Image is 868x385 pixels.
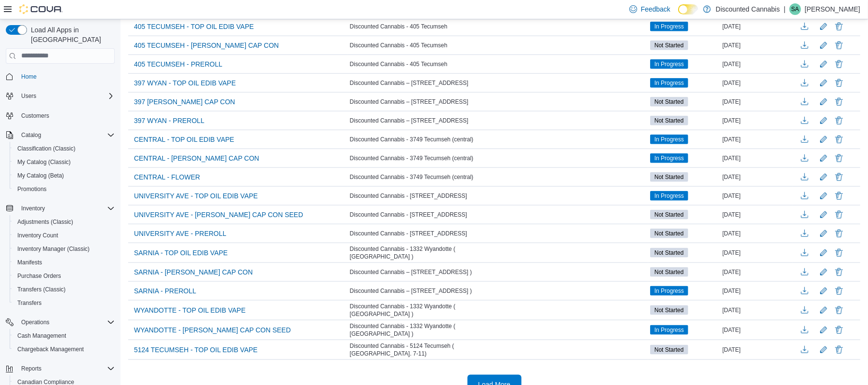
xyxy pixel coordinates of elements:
[721,324,793,336] div: [DATE]
[833,190,845,202] button: Delete
[134,172,200,182] span: CENTRAL - FLOWER
[833,40,845,51] button: Delete
[130,57,226,71] button: 405 TECUMSEH - PREROLL
[650,59,688,69] span: In Progress
[130,132,238,147] button: CENTRAL - TOP OIL EDIB VAPE
[17,363,45,374] button: Reports
[13,330,70,342] a: Cash Management
[721,247,793,259] div: [DATE]
[17,203,115,214] span: Inventory
[13,257,115,268] span: Manifests
[818,303,829,317] button: Edit count details
[17,232,58,239] span: Inventory Count
[654,210,684,219] span: Not Started
[721,285,793,297] div: [DATE]
[13,297,115,309] span: Transfers
[134,229,227,238] span: UNIVERSITY AVE - PREROLL
[13,170,68,181] a: My Catalog (Beta)
[17,245,90,253] span: Inventory Manager (Classic)
[721,58,793,70] div: [DATE]
[650,325,688,335] span: In Progress
[130,95,239,109] button: 397 [PERSON_NAME] CAP CON
[2,316,119,329] button: Operations
[650,229,688,238] span: Not Started
[13,170,115,181] span: My Catalog (Beta)
[134,248,228,258] span: SARNIA - TOP OIL EDIB VAPE
[721,266,793,278] div: [DATE]
[833,152,845,164] button: Delete
[654,306,684,315] span: Not Started
[721,134,793,145] div: [DATE]
[818,207,829,222] button: Edit count details
[10,229,119,242] button: Inventory Count
[134,153,259,163] span: CENTRAL - [PERSON_NAME] CAP CON
[350,287,472,295] span: Discounted Cannabis – [STREET_ADDRESS] )
[10,182,119,196] button: Promotions
[650,116,688,125] span: Not Started
[21,112,49,120] span: Customers
[650,248,688,258] span: Not Started
[818,189,829,203] button: Edit count details
[833,247,845,259] button: Delete
[650,97,688,107] span: Not Started
[130,151,263,165] button: CENTRAL - [PERSON_NAME] CAP CON
[17,185,47,193] span: Promotions
[17,218,73,226] span: Adjustments (Classic)
[833,266,845,278] button: Delete
[350,173,474,181] span: Discounted Cannabis - 3749 Tecumseh (central)
[818,38,829,53] button: Edit count details
[350,342,496,357] span: Discounted Cannabis - 5124 Tecumseh ( [GEOGRAPHIC_DATA]. 7-11)
[789,3,801,15] div: Sam Annann
[833,324,845,336] button: Delete
[650,305,688,315] span: Not Started
[833,209,845,220] button: Delete
[818,265,829,279] button: Edit count details
[833,304,845,316] button: Delete
[350,79,468,87] span: Discounted Cannabis – [STREET_ADDRESS]
[13,284,115,295] span: Transfers (Classic)
[654,60,684,69] span: In Progress
[17,345,84,353] span: Chargeback Management
[818,323,829,337] button: Edit count details
[2,89,119,103] button: Users
[350,41,448,49] span: Discounted Cannabis - 405 Tecumseh
[130,207,307,222] button: UNIVERSITY AVE - [PERSON_NAME] CAP CON SEED
[130,226,230,241] button: UNIVERSITY AVE - PREROLL
[654,192,684,200] span: In Progress
[130,38,283,53] button: 405 TECUMSEH - [PERSON_NAME] CAP CON
[350,154,474,162] span: Discounted Cannabis - 3749 Tecumseh (central)
[650,172,688,182] span: Not Started
[833,228,845,239] button: Delete
[654,79,684,87] span: In Progress
[13,230,115,241] span: Inventory Count
[21,131,41,139] span: Catalog
[654,229,684,238] span: Not Started
[10,215,119,229] button: Adjustments (Classic)
[818,76,829,90] button: Edit count details
[678,4,698,14] input: Dark Mode
[17,286,66,293] span: Transfers (Classic)
[17,70,115,82] span: Home
[134,305,246,315] span: WYANDOTTE - TOP OIL EDIB VAPE
[17,272,61,280] span: Purchase Orders
[13,216,115,228] span: Adjustments (Classic)
[10,169,119,182] button: My Catalog (Beta)
[27,25,115,44] span: Load All Apps in [GEOGRAPHIC_DATA]
[13,183,115,195] span: Promotions
[13,257,46,268] a: Manifests
[10,256,119,269] button: Manifests
[818,95,829,109] button: Edit count details
[10,269,119,283] button: Purchase Orders
[818,246,829,260] button: Edit count details
[654,248,684,257] span: Not Started
[134,267,253,277] span: SARNIA - [PERSON_NAME] CAP CON
[2,128,119,142] button: Catalog
[134,78,236,88] span: 397 WYAN - TOP OIL EDIB VAPE
[17,129,45,141] button: Catalog
[654,287,684,295] span: In Progress
[833,96,845,108] button: Delete
[833,285,845,297] button: Delete
[350,268,472,276] span: Discounted Cannabis – [STREET_ADDRESS] )
[134,345,258,355] span: 5124 TECUMSEH - TOP OIL EDIB VAPE
[130,323,294,337] button: WYANDOTTE - [PERSON_NAME] CAP CON SEED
